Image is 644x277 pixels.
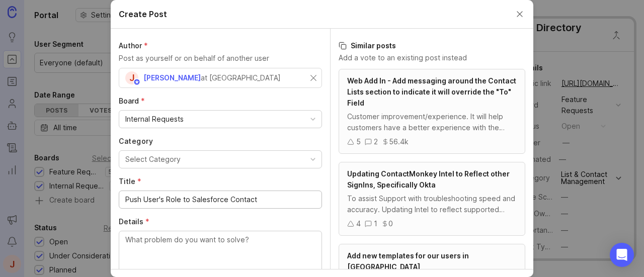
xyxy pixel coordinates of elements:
label: Category [119,136,322,146]
input: Short, descriptive title [125,194,315,205]
img: member badge [133,78,141,86]
div: Select Category [125,154,181,165]
div: To assist Support with troubleshooting speed and accuracy. Updating Intel to reflect supported mo... [347,193,517,215]
p: Post as yourself or on behalf of another user [119,53,322,64]
div: 0 [388,218,393,229]
div: Internal Requests [125,114,184,125]
span: Details (required) [119,217,149,226]
h2: Create Post [119,8,167,20]
div: Open Intercom Messenger [610,243,634,267]
button: Close create post modal [514,9,525,20]
div: at [GEOGRAPHIC_DATA] [201,72,281,83]
span: Web Add In - Add messaging around the Contact Lists section to indicate it will override the "To"... [347,76,516,107]
span: Updating ContactMonkey Intel to Reflect other SignIns, Specifically Okta [347,169,510,189]
span: Add new templates for our users in [GEOGRAPHIC_DATA] [347,251,469,271]
a: Updating ContactMonkey Intel to Reflect other SignIns, Specifically OktaTo assist Support with tr... [339,162,525,236]
div: 1 [374,218,377,229]
div: 4 [356,218,361,229]
span: [PERSON_NAME] [143,73,201,82]
span: Author (required) [119,41,148,50]
a: Web Add In - Add messaging around the Contact Lists section to indicate it will override the "To"... [339,69,525,154]
div: 5 [356,136,361,147]
div: 56.4k [389,136,409,147]
span: Board (required) [119,97,145,105]
h3: Similar posts [339,41,525,51]
span: Title (required) [119,177,141,186]
p: Add a vote to an existing post instead [339,53,525,63]
div: 2 [374,136,378,147]
div: Customer improvement/experience. It will help customers have a better experience with the product... [347,111,517,133]
div: J [125,71,138,84]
